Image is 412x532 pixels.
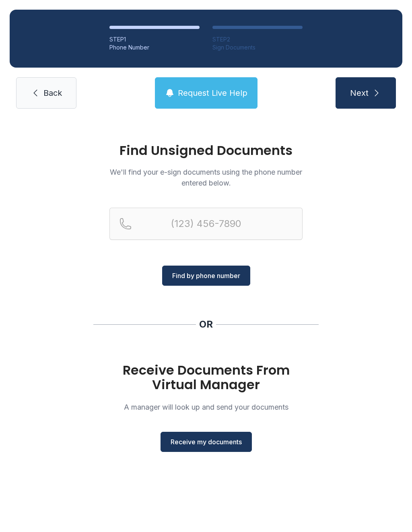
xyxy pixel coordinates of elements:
p: A manager will look up and send your documents [109,402,303,412]
span: Find by phone number [172,271,240,280]
div: Sign Documents [212,43,303,52]
div: Phone Number [109,43,200,52]
h1: Receive Documents From Virtual Manager [109,363,303,392]
p: We'll find your e-sign documents using the phone number entered below. [109,167,303,188]
div: STEP 1 [109,35,200,43]
div: STEP 2 [212,35,303,43]
span: Next [350,87,369,99]
span: Back [43,87,62,99]
span: Receive my documents [171,437,242,447]
span: Request Live Help [178,87,247,99]
h1: Find Unsigned Documents [109,144,303,157]
input: Reservation phone number [109,208,303,240]
div: OR [199,318,213,331]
